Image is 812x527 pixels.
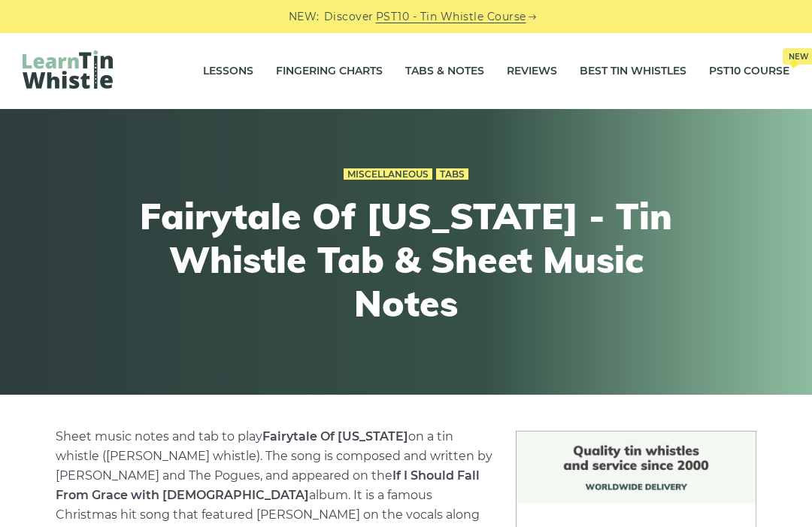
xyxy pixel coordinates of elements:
[262,429,408,444] strong: Fairytale Of [US_STATE]
[405,53,484,90] a: Tabs & Notes
[203,53,253,90] a: Lessons
[709,53,789,90] a: PST10 CourseNew
[507,53,557,90] a: Reviews
[23,50,113,89] img: LearnTinWhistle.com
[344,168,432,180] a: Miscellaneous
[580,53,686,90] a: Best Tin Whistles
[276,53,383,90] a: Fingering Charts
[436,168,468,180] a: Tabs
[129,195,683,325] h1: Fairytale Of [US_STATE] - Tin Whistle Tab & Sheet Music Notes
